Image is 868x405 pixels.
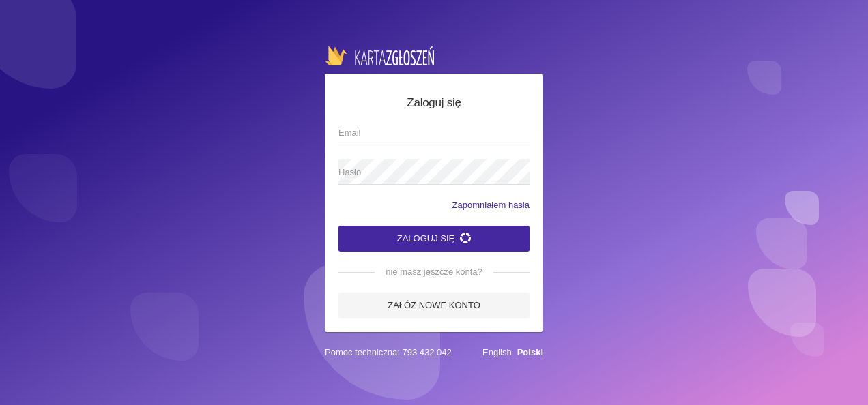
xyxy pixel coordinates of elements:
[338,292,530,318] a: Załóż nowe konto
[482,347,512,357] a: English
[375,265,493,279] span: nie masz jeszcze konta?
[338,126,516,140] span: Email
[452,198,530,212] a: Zapomniałem hasła
[338,166,516,179] span: Hasło
[325,46,434,65] img: logo-karta.png
[338,159,530,185] input: HasłoOpen Keeper Popup
[338,226,530,252] button: Zaloguj się
[338,94,530,112] h5: Zaloguj się
[338,119,530,145] input: EmailOpen Keeper Popup
[325,346,452,359] span: Pomoc techniczna: 793 432 042
[517,347,543,357] a: Polski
